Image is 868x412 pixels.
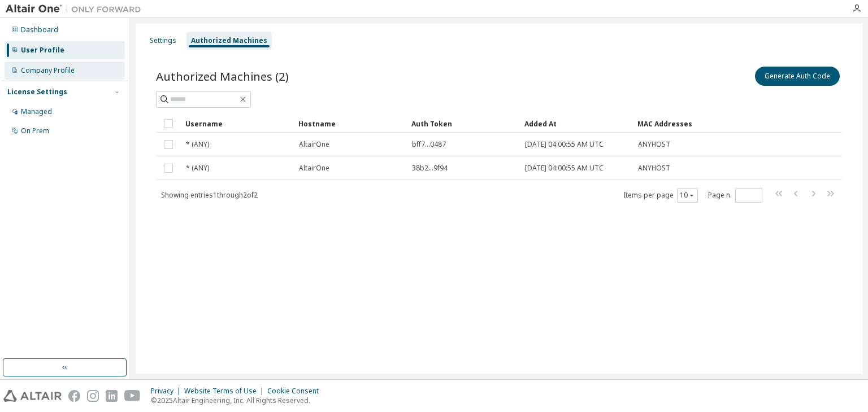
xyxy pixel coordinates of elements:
[68,390,80,402] img: facebook.svg
[3,390,62,402] img: altair_logo.svg
[21,126,49,135] div: On Prem
[106,390,118,402] img: linkedin.svg
[637,115,723,133] div: MAC Addresses
[524,115,628,133] div: Added At
[21,66,75,75] div: Company Profile
[525,164,604,173] span: [DATE] 04:00:55 AM UTC
[638,140,670,149] span: ANYHOST
[298,115,402,133] div: Hostname
[21,46,64,55] div: User Profile
[525,140,604,149] span: [DATE] 04:00:55 AM UTC
[184,387,267,396] div: Website Terms of Use
[161,190,258,200] span: Showing entries 1 through 2 of 2
[412,164,448,173] span: 38b2...9f94
[124,390,141,402] img: youtube.svg
[412,140,446,149] span: bff7...0487
[186,164,209,173] span: * (ANY)
[191,36,267,45] div: Authorized Machines
[267,387,325,396] div: Cookie Consent
[6,3,147,15] img: Altair One
[680,191,695,200] button: 10
[151,387,184,396] div: Privacy
[638,164,670,173] span: ANYHOST
[21,107,52,116] div: Managed
[299,164,329,173] span: AltairOne
[151,396,325,405] p: © 2025 Altair Engineering, Inc. All Rights Reserved.
[411,115,515,133] div: Auth Token
[755,67,840,86] button: Generate Auth Code
[623,188,698,203] span: Items per page
[299,140,329,149] span: AltairOne
[150,36,176,45] div: Settings
[185,115,289,133] div: Username
[156,68,289,84] span: Authorized Machines (2)
[186,140,209,149] span: * (ANY)
[708,188,762,203] span: Page n.
[21,25,58,34] div: Dashboard
[7,87,67,97] div: License Settings
[87,390,99,402] img: instagram.svg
